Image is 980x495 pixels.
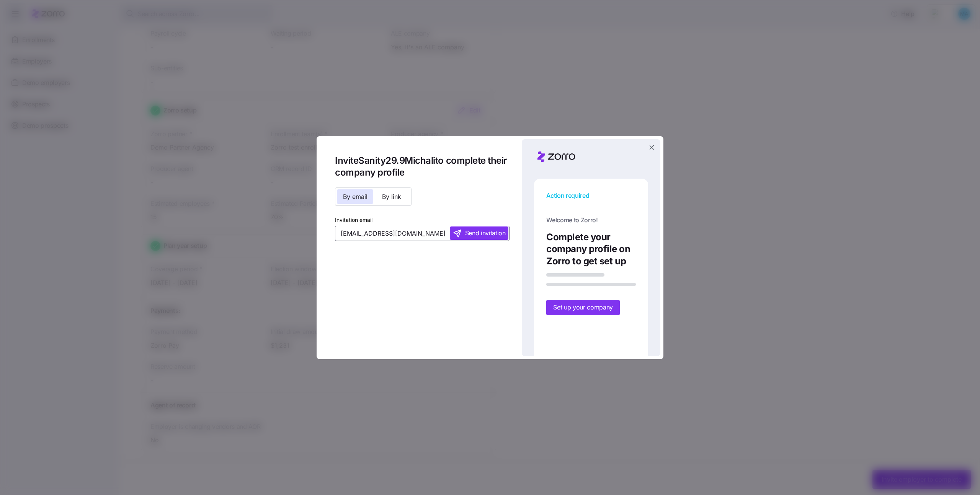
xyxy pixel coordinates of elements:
label: Invitation email [335,216,372,224]
span: Action required [546,191,636,200]
span: Welcome to Zorro! [546,215,636,225]
span: Send invitation [465,228,506,238]
span: By email [343,194,367,200]
span: By link [382,194,401,200]
button: Send invitation [450,226,508,240]
h1: Complete your company profile on Zorro to get set up [546,231,636,267]
h1: Invite Sanity29.9Michali to complete their company profile [335,155,510,178]
input: Add invitation email [335,226,510,241]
